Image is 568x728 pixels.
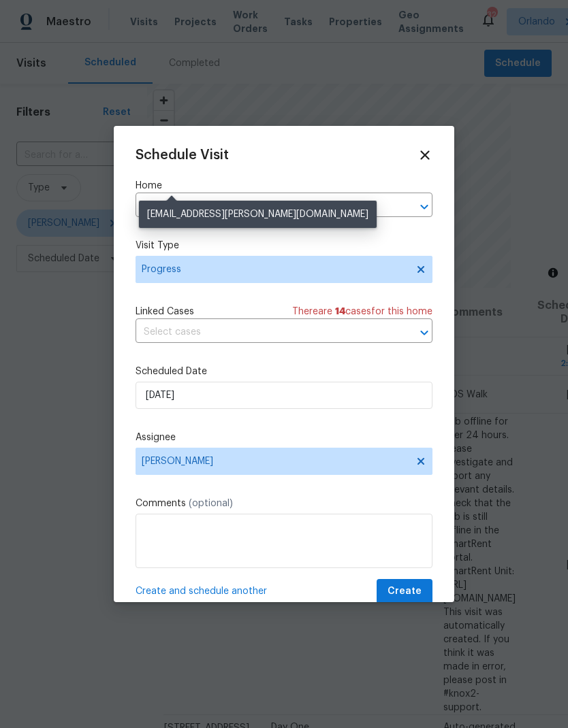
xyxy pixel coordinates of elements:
span: Linked Cases [136,305,194,318]
span: Schedule Visit [136,148,229,162]
label: Home [136,179,432,193]
span: 14 [335,307,345,316]
label: Visit Type [136,239,432,252]
button: Create [377,579,432,604]
div: [EMAIL_ADDRESS][PERSON_NAME][DOMAIN_NAME] [139,201,377,228]
span: Progress [142,263,407,276]
label: Scheduled Date [136,365,432,378]
label: Assignee [136,431,432,444]
span: Create [388,583,422,600]
span: Create and schedule another [136,584,267,598]
label: Comments [136,497,432,510]
span: There are case s for this home [292,305,432,318]
input: M/D/YYYY [136,382,432,409]
span: Close [417,148,432,163]
button: Open [415,323,434,342]
span: (optional) [189,499,233,508]
input: Enter in an address [136,196,394,217]
button: Open [415,197,434,216]
input: Select cases [136,322,394,343]
span: [PERSON_NAME] [142,456,409,467]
